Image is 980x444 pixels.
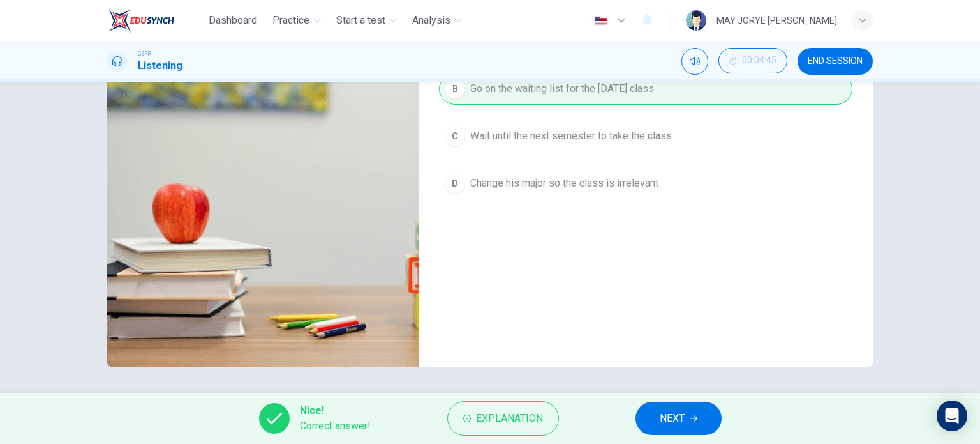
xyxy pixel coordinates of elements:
[204,9,262,32] button: Dashboard
[407,9,467,32] button: Analysis
[209,13,257,28] span: Dashboard
[300,418,371,434] span: Correct answer!
[138,49,151,58] span: CEFR
[593,16,609,26] img: en
[447,401,559,436] button: Explanation
[476,410,543,427] span: Explanation
[798,48,873,75] button: END SESSION
[107,8,204,33] a: EduSynch logo
[808,56,863,66] span: END SESSION
[336,13,385,28] span: Start a test
[300,403,371,418] span: Nice!
[718,48,787,73] button: 00:04:45
[412,13,450,28] span: Analysis
[107,8,174,33] img: EduSynch logo
[681,48,708,75] div: Mute
[937,401,967,431] div: Open Intercom Messenger
[138,58,182,73] h1: Listening
[267,9,326,32] button: Practice
[742,56,776,66] span: 00:04:45
[635,402,722,435] button: NEXT
[716,13,837,28] div: MAY JORYE [PERSON_NAME]
[331,9,402,32] button: Start a test
[686,10,706,31] img: Profile picture
[107,56,419,367] img: Listen to this clip about Enrollment Centers before answering the questions:
[718,48,787,75] div: Hide
[660,410,685,427] span: NEXT
[272,13,309,28] span: Practice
